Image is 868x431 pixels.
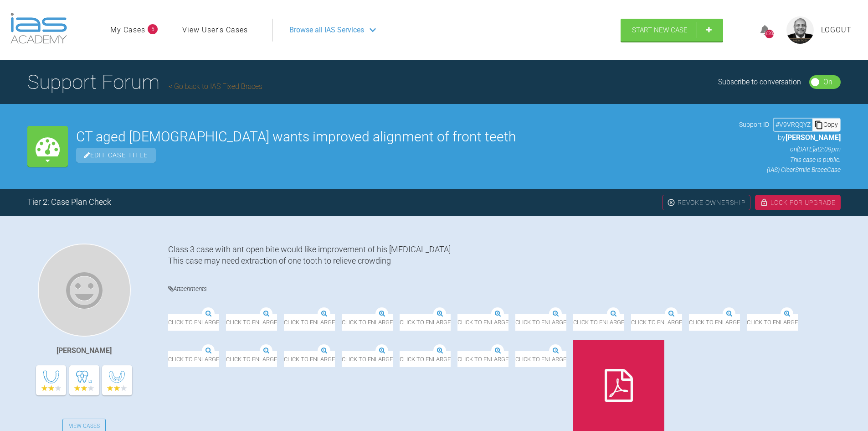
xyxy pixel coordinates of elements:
span: Click to enlarge [168,384,229,400]
span: Click to enlarge [719,310,780,326]
p: by [739,132,841,144]
span: Click to enlarge [515,310,576,326]
span: [PERSON_NAME] [786,133,841,142]
img: IMG_3496.JPG [168,372,229,383]
span: Click to enlarge [168,347,229,363]
div: # V9VRQQYZ [774,119,812,130]
img: IMG_3504.JPG [515,299,576,310]
span: Click to enlarge [508,347,569,363]
div: On [823,76,832,88]
span: Browse all IAS Services [289,24,364,36]
div: Revoke Ownership [662,195,750,210]
a: Go back to IAS Fixed Braces [169,82,262,91]
img: IMG_3506.JPG [372,335,433,347]
p: on [DATE] at 2:09pm [739,144,841,154]
p: (IAS) ClearSmile Brace Case [739,165,841,175]
div: Copy [812,119,840,130]
h1: Support Forum [27,66,262,98]
div: 16202 [765,30,774,38]
a: Logout [821,24,852,36]
span: Click to enlarge [304,347,365,363]
a: View User's Cases [182,24,248,36]
img: IMG_3495.JPG [440,335,501,347]
img: IMG_3505.JPG [651,299,712,310]
img: P1.jpg [457,299,487,310]
span: Click to enlarge [457,310,508,326]
img: logo-light.3e3ef733.png [10,13,67,44]
img: close.456c75e0.svg [667,198,675,207]
span: Click to enlarge [168,310,307,326]
div: Lock For Upgrade [755,195,841,210]
img: IMG_3503.JPG [236,372,297,383]
a: My Cases [110,24,145,36]
span: Edit Case Title [76,148,156,163]
img: IMG_3508.JPG [168,335,229,347]
img: profile.png [786,16,814,44]
img: lock.6dc949b6.svg [760,198,768,207]
span: 5 [148,24,158,34]
img: IMG_3498.JPG [643,335,704,347]
span: Click to enlarge [372,347,433,363]
div: Subscribe to conversation [718,76,801,88]
span: Click to enlarge [651,310,712,326]
span: Click to enlarge [643,347,704,363]
a: Start New Case [621,19,723,42]
img: IMG_3507.JPG [508,335,569,347]
img: IMG_3502.JPG [583,299,644,310]
span: Support ID [739,119,769,130]
span: Start New Case [632,26,688,34]
span: Click to enlarge [583,310,644,326]
img: IMG_3501.JPG [711,335,772,347]
div: [PERSON_NAME] [56,345,112,357]
span: Click to enlarge [711,347,772,363]
p: This case is public. [739,155,841,165]
div: Tier 2: Case Plan Check [27,196,111,209]
div: Class 3 case with ant open bite would like improvement of his [MEDICAL_DATA] This case may need e... [168,244,841,266]
img: IMG_3494.JPG [719,299,780,310]
span: Click to enlarge [440,347,501,363]
h2: CT aged [DEMOGRAPHIC_DATA] wants improved alignment of front teeth [76,130,731,144]
img: CT-Lower Spacewize capture (3).png [168,299,307,310]
img: IMG_3500.JPG [236,335,297,347]
h4: Attachments [168,280,841,291]
span: Click to enlarge [575,347,637,363]
span: Click to enlarge [236,384,297,400]
span: Click to enlarge [236,347,297,363]
img: IMG_3497.JPG [304,335,365,347]
span: Click to enlarge [313,310,450,326]
img: CT-Spacewize capture upper (1).png [313,299,450,310]
img: IMG_3499.JPG [575,335,637,347]
img: Martin Hussain [38,244,131,337]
